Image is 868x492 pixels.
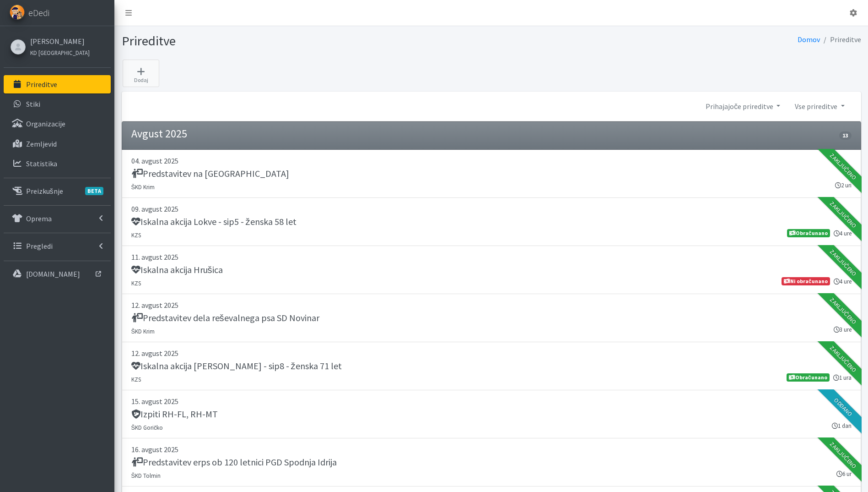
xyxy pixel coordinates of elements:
a: Stiki [4,95,111,113]
h5: Iskalna akcija Hrušica [131,264,223,275]
a: Pregledi [4,237,111,255]
small: ŠKD Krim [131,328,155,335]
h4: Avgust 2025 [131,127,187,141]
p: Oprema [26,214,52,223]
small: KD [GEOGRAPHIC_DATA] [30,49,90,56]
a: PreizkušnjeBETA [4,182,111,200]
a: 15. avgust 2025 Izpiti RH-FL, RH-MT ŠKD Goričko 1 dan Oddano [122,390,861,438]
span: Obračunano [787,373,829,382]
p: Preizkušnje [26,186,63,196]
small: ŠKD Tolmin [131,472,161,479]
p: Stiki [26,99,40,109]
span: Obračunano [787,229,830,237]
a: Zemljevid [4,135,111,153]
p: 12. avgust 2025 [131,300,852,311]
a: 12. avgust 2025 Iskalna akcija [PERSON_NAME] - sip8 - ženska 71 let KZS 1 ura Obračunano Zaključeno [122,342,861,390]
a: 11. avgust 2025 Iskalna akcija Hrušica KZS 4 ure Ni obračunano Zaključeno [122,246,861,294]
a: 16. avgust 2025 Predstavitev erps ob 120 letnici PGD Spodnja Idrija ŠKD Tolmin 6 ur Zaključeno [122,438,861,487]
a: Domov [798,35,820,44]
span: Ni obračunano [782,277,830,285]
a: Dodaj [123,60,159,87]
a: Oprema [4,209,111,228]
p: Prireditve [26,80,57,89]
small: ŠKD Krim [131,183,155,191]
h5: Iskalna akcija [PERSON_NAME] - sip8 - ženska 71 let [131,361,342,372]
small: KZS [131,279,141,287]
small: KZS [131,376,141,383]
a: Organizacije [4,115,111,133]
img: eDedi [10,5,25,20]
a: [DOMAIN_NAME] [4,265,111,283]
a: KD [GEOGRAPHIC_DATA] [30,47,90,58]
a: [PERSON_NAME] [30,36,90,47]
h5: Iskalna akcija Lokve - sip5 - ženska 58 let [131,216,297,227]
li: Prireditve [820,33,861,46]
a: 09. avgust 2025 Iskalna akcija Lokve - sip5 - ženska 58 let KZS 4 ure Obračunano Zaključeno [122,198,861,246]
p: 12. avgust 2025 [131,348,852,359]
p: 16. avgust 2025 [131,444,852,455]
p: Organizacije [26,119,65,128]
span: BETA [85,187,103,195]
span: eDedi [28,6,49,20]
p: 04. avgust 2025 [131,155,852,166]
p: Zemljevid [26,139,57,148]
p: Statistika [26,159,57,168]
p: 11. avgust 2025 [131,251,852,262]
small: ŠKD Goričko [131,424,163,431]
a: 04. avgust 2025 Predstavitev na [GEOGRAPHIC_DATA] ŠKD Krim 2 uri Zaključeno [122,150,861,198]
a: Statistika [4,154,111,173]
p: Pregledi [26,241,53,251]
h5: Predstavitev erps ob 120 letnici PGD Spodnja Idrija [131,457,337,468]
p: 09. avgust 2025 [131,203,852,214]
a: Prireditve [4,75,111,93]
h5: Izpiti RH-FL, RH-MT [131,409,218,420]
h1: Prireditve [122,33,488,49]
a: Prihajajoče prireditve [698,97,787,115]
small: KZS [131,231,141,239]
a: 12. avgust 2025 Predstavitev dela reševalnega psa SD Novinar ŠKD Krim 3 ure Zaključeno [122,294,861,342]
span: 13 [839,131,851,140]
a: Vse prireditve [787,97,852,115]
h5: Predstavitev na [GEOGRAPHIC_DATA] [131,168,289,179]
p: [DOMAIN_NAME] [26,269,80,279]
h5: Predstavitev dela reševalnega psa SD Novinar [131,312,319,323]
p: 15. avgust 2025 [131,396,852,407]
